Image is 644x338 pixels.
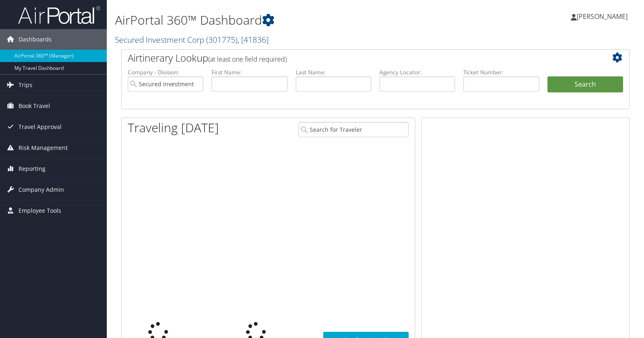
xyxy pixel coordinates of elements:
span: ( 301775 ) [206,34,237,45]
span: , [ 41836 ] [237,34,269,45]
h1: AirPortal 360™ Dashboard [115,11,462,29]
input: Search for Traveler [299,122,408,137]
span: (at least one field required) [208,55,287,64]
h2: Airtinerary Lookup [128,51,581,65]
span: Reporting [18,159,46,179]
img: airportal-logo.png [18,5,100,25]
a: Secured Investment Corp [115,34,269,45]
label: Last Name: [296,68,371,76]
span: [PERSON_NAME] [577,12,628,21]
label: First Name: [212,68,287,76]
span: Employee Tools [18,200,61,221]
span: Travel Approval [18,117,62,137]
a: [PERSON_NAME] [571,4,636,29]
button: Search [547,76,623,93]
label: Ticket Number: [463,68,539,76]
span: Book Travel [18,96,50,116]
h1: Traveling [DATE] [128,119,219,136]
label: Company - Division: [128,68,203,76]
span: Trips [18,75,32,95]
span: Company Admin [18,179,64,200]
span: Dashboards [18,29,52,50]
label: Agency Locator: [379,68,455,76]
span: Risk Management [18,138,68,158]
